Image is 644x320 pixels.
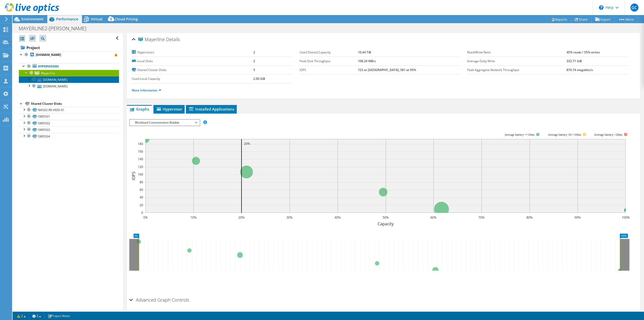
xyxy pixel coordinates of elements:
label: Local Disks [132,59,253,64]
label: Hypervisors [132,50,253,55]
b: 45% reads / 55% writes [567,50,600,54]
b: 108.20 MB/s [358,59,376,63]
label: Used Shared Capacity [300,50,358,55]
text: 20% [238,215,245,220]
label: Read/Write Ratio [467,50,567,55]
b: [DOMAIN_NAME] [36,53,61,57]
span: Graphs [129,106,149,112]
svg: \n [599,5,603,10]
text: 90% [575,215,581,220]
text: 140 [138,157,143,161]
a: SWDS01 [19,113,119,120]
text: Average latency >20ms [594,133,622,136]
text: 100 [138,172,143,176]
text: 100% [622,215,630,220]
text: 20 [140,203,143,207]
text: 0% [143,215,148,220]
b: 876.74 megabits/s [567,68,593,72]
span: Performance [56,17,78,21]
label: Peak Disk Throughput [300,59,358,64]
b: 5 [253,68,255,72]
a: [DOMAIN_NAME] [19,83,119,89]
text: 160 [138,149,143,154]
h1: MAYERLINE2-[PERSON_NAME] [16,26,94,31]
a: SWDS04 [19,133,119,139]
span: Hypervisor [156,106,182,112]
b: 2 [253,50,255,54]
span: Mayerline [138,37,165,42]
label: Shared Cluster Disks [132,67,253,73]
b: 2.00 GiB [253,77,265,81]
text: 10% [190,215,196,220]
text: 120 [138,165,143,169]
a: [DOMAIN_NAME] [19,76,119,83]
a: 2 [14,313,29,319]
span: Mayerline [41,71,55,75]
text: 40% [335,215,341,220]
a: Share [571,15,591,23]
span: Cloud Pricing [115,17,138,21]
a: 2 [29,313,45,319]
a: Hypervisors [19,63,119,70]
tspan: Average latency 10<=20ms [548,133,581,136]
div: Shared Cluster Disks [31,101,119,107]
a: Project Notes [44,313,74,319]
b: 2 [253,59,255,63]
a: [DOMAIN_NAME] [19,52,119,58]
text: 70% [478,215,485,220]
b: 723 at [GEOGRAPHIC_DATA], 581 at 95% [358,68,416,72]
a: Mayerline [19,70,119,76]
span: Installed Applications [188,106,234,112]
text: 60 [140,188,143,192]
span: Workload Concentration Bubble [132,120,197,126]
text: IOPS [131,171,136,180]
label: Used Local Capacity [132,76,253,81]
text: 80 [140,180,143,184]
label: Average Daily Write [467,59,567,64]
text: 80% [527,215,533,220]
text: 180 [138,142,143,146]
text: 0 [141,210,143,215]
a: SWDS02 [19,120,119,126]
text: 60% [430,215,436,220]
text: 50% [383,215,389,220]
h2: Advanced Graph Controls [129,295,189,305]
a: Project [19,44,119,52]
a: More Information [132,88,161,92]
b: 332.71 GiB [567,59,582,63]
text: 20% [244,141,250,146]
span: Virtual [91,17,102,21]
label: Peak Aggregate Network Throughput [467,67,567,73]
span: Environment [21,17,44,21]
a: Reports [547,15,571,23]
span: GC [630,4,638,12]
span: Details [166,36,180,42]
b: 10.44 TiB [358,50,371,54]
text: 40 [140,195,143,199]
tspan: Average latency <=10ms [504,133,535,136]
a: NAS02-R5-HDD-01 [19,107,119,113]
label: IOPS [300,67,358,73]
a: Export [591,15,615,23]
a: More [614,15,638,23]
text: Capacity [378,221,394,227]
a: SWDS03 [19,126,119,133]
text: 30% [287,215,293,220]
